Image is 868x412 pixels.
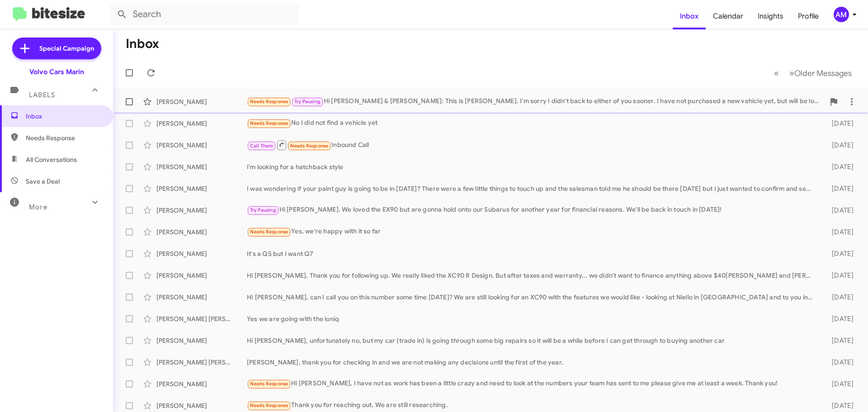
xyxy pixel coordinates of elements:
div: [PERSON_NAME] [156,249,247,258]
a: Inbox [673,3,706,29]
div: [PERSON_NAME] [PERSON_NAME] [156,358,247,367]
div: I'm looking for a hatchback style [247,162,817,171]
span: Special Campaign [39,44,94,53]
div: [DATE] [817,119,861,128]
span: Try Pausing [250,207,276,213]
div: [DATE] [817,162,861,171]
div: AM [834,7,849,22]
a: Calendar [706,3,750,29]
div: [DATE] [817,249,861,258]
div: [DATE] [817,271,861,280]
a: Profile [791,3,826,29]
div: [PERSON_NAME] [156,141,247,150]
span: « [774,67,779,79]
div: [DATE] [817,379,861,388]
div: [PERSON_NAME] [156,401,247,410]
div: No I did not find a vehicle yet [247,118,817,128]
div: [PERSON_NAME] [156,379,247,388]
div: I was wondering if your paint guy is going to be in [DATE]? There were a few little things to tou... [247,184,817,193]
div: Hi [PERSON_NAME] & [PERSON_NAME]: This is [PERSON_NAME]. I'm sorry I didn't back to either of you... [247,96,825,107]
span: Needs Response [250,403,288,408]
div: [PERSON_NAME] [156,336,247,345]
div: Volvo Cars Marin [29,67,84,76]
div: [DATE] [817,184,861,193]
div: [DATE] [817,336,861,345]
div: [DATE] [817,206,861,215]
nav: Page navigation example [769,64,857,82]
span: Needs Response [250,99,288,104]
a: Special Campaign [12,38,101,59]
a: Insights [750,3,791,29]
span: All Conversations [26,155,77,164]
span: Call Them [250,143,274,149]
div: Yes we are going with the ioniq [247,314,817,323]
button: AM [826,7,858,22]
button: Previous [769,64,784,82]
div: Hi [PERSON_NAME], I have not as work has been a little crazy and need to look at the numbers your... [247,379,817,389]
div: [PERSON_NAME] [156,227,247,237]
div: [DATE] [817,141,861,150]
div: [DATE] [817,401,861,410]
input: Search [109,4,299,25]
div: [DATE] [817,358,861,367]
div: Yes, we're happy with it so far [247,227,817,237]
h1: Inbox [126,37,159,51]
div: [PERSON_NAME] [156,271,247,280]
span: Save a Deal [26,177,60,186]
span: Needs Response [26,133,103,142]
div: [PERSON_NAME] [156,206,247,215]
div: [DATE] [817,227,861,237]
span: More [29,203,47,211]
div: Inbound Call [247,139,817,151]
div: It's a Q5 but I want Q7 [247,249,817,258]
div: Hi [PERSON_NAME], Thank you for following up. We really liked the XC90 R Design. But after taxes ... [247,271,817,280]
div: Thank you for reaching out. We are still researching. [247,400,817,411]
span: Try Pausing [294,99,321,104]
span: Needs Response [250,381,288,387]
div: [PERSON_NAME] [156,184,247,193]
div: Hi [PERSON_NAME]. We loved the EX90 but are gonna hold onto our Subarus for another year for fina... [247,205,817,215]
span: Older Messages [794,68,852,78]
div: [DATE] [817,314,861,323]
div: [PERSON_NAME] [156,119,247,128]
div: [PERSON_NAME] [PERSON_NAME] [156,314,247,323]
div: [PERSON_NAME] [156,293,247,302]
span: Needs Response [250,120,288,126]
div: [PERSON_NAME] [156,162,247,171]
div: [PERSON_NAME], thank you for checking in and we are not making any decisions until the first of t... [247,358,817,367]
button: Next [784,64,857,82]
span: Needs Response [290,143,329,149]
span: Labels [29,91,55,99]
span: Needs Response [250,229,288,235]
div: [DATE] [817,293,861,302]
div: [PERSON_NAME] [156,97,247,106]
span: » [789,67,794,79]
span: Inbox [26,112,103,121]
div: HI [PERSON_NAME], can I call you on this number some time [DATE]? We are still looking for an XC9... [247,293,817,302]
div: Hi [PERSON_NAME], unfortunately no, but my car (trade in) is going through some big repairs so it... [247,336,817,345]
